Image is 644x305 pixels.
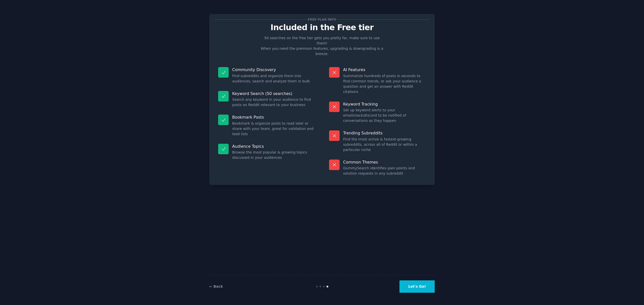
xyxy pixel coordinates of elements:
[343,166,426,176] dd: GummySearch identifies pain points and solution requests in any subreddit
[232,144,315,149] p: Audience Topics
[232,150,315,160] dd: Browse the most popular & growing topics discussed in your audiences
[399,280,435,293] button: Let's Go!
[343,101,426,107] p: Keyword Tracking
[232,97,315,108] dd: Search any keyword in your audience to find posts on Reddit relevant to your business
[343,160,426,165] p: Common Themes
[209,284,223,288] a: ← Back
[343,73,426,94] dd: Summarize hundreds of posts in seconds to find common trends, or ask your audience a question and...
[343,137,426,152] dd: Find the most active & fastest-growing subreddits, across all of Reddit or within a particular niche
[232,67,315,72] p: Community Discovery
[343,130,426,136] p: Trending Subreddits
[232,91,315,96] p: Keyword Search (50 searches)
[232,73,315,84] dd: Find subreddits and organize them into audiences, search and analyze them in bulk
[307,17,337,22] span: Free plan info
[215,23,429,32] p: Included in the Free tier
[232,121,315,137] dd: Bookmark & organize posts to read later or share with your team, great for validation and lead lists
[232,115,315,120] p: Bookmark Posts
[343,108,426,123] dd: Set up keyword alerts to your email/slack/discord to be notified of conversations as they happen
[259,35,385,57] p: 50 searches on the free tier gets you pretty far, make sure to use them! When you need the premiu...
[343,67,426,72] p: AI Features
